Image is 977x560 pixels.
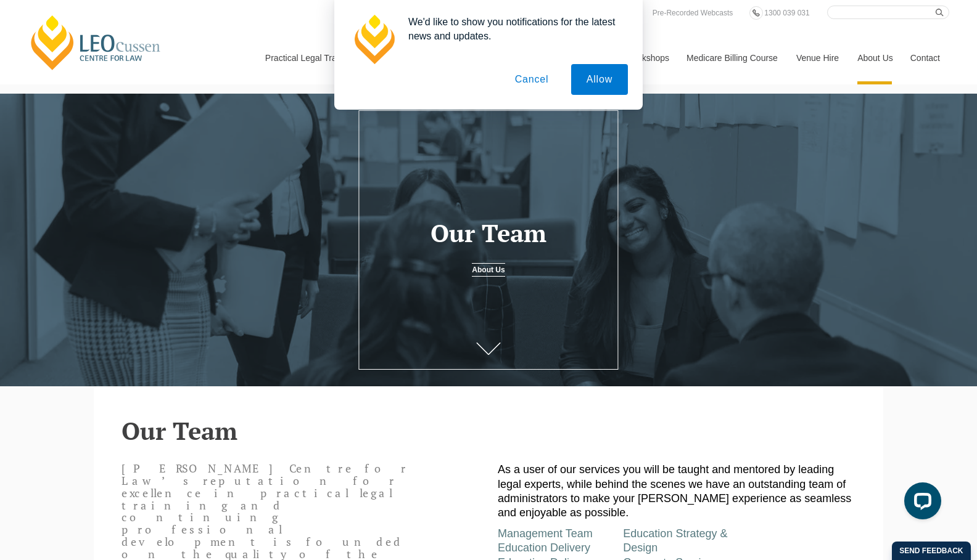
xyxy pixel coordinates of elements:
[398,15,628,43] div: We'd like to show you notifications for the latest news and updates.
[122,417,855,444] h2: Our Team
[498,527,593,540] a: Management Team
[894,477,946,529] iframe: LiveChat chat widget
[498,542,590,554] a: Education Delivery
[349,15,398,64] img: notification icon
[371,219,606,246] h1: Our Team
[623,527,727,554] a: Education Strategy & Design
[500,64,564,95] button: Cancel
[498,463,855,521] p: As a user of our services you will be taught and mentored by leading legal experts, while behind ...
[571,64,628,95] button: Allow
[472,263,505,277] a: About Us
